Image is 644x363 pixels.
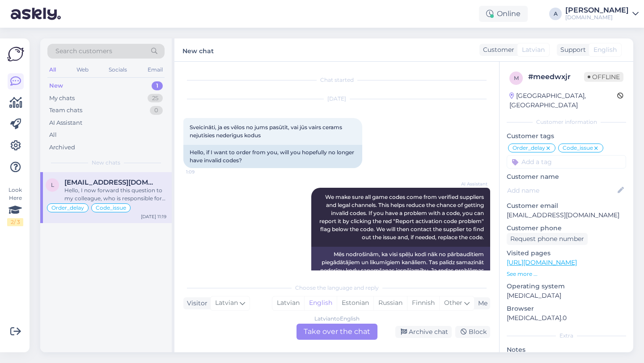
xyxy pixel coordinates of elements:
[593,45,617,55] span: English
[565,7,639,21] a: [PERSON_NAME][DOMAIN_NAME]
[55,46,112,56] span: Search customers
[96,205,126,211] span: Code_issue
[311,247,490,310] div: Mēs nodrošinām, ka visi spēļu kodi nāk no pārbaudītiem piegādātājiem un likumīgiem kanāliem. Tas ...
[183,95,490,103] div: [DATE]
[183,284,490,292] div: Choose the language and reply
[51,181,54,188] span: l
[528,72,584,82] div: # meedwxjr
[297,324,377,340] div: Take over the chat
[215,298,238,308] span: Latvian
[49,143,75,152] div: Archived
[107,64,129,76] div: Socials
[183,76,490,84] div: Chat started
[148,94,163,103] div: 25
[507,201,626,211] p: Customer email
[75,64,90,76] div: Web
[565,14,629,21] div: [DOMAIN_NAME]
[563,145,593,151] span: Code_issue
[584,72,623,82] span: Offline
[183,299,208,308] div: Visitor
[507,291,626,300] p: [MEDICAL_DATA]
[454,181,487,187] span: AI Assistant
[314,315,360,323] div: Latvian to English
[507,224,626,233] p: Customer phone
[49,81,63,90] div: New
[51,205,84,211] span: Order_delay
[507,332,626,340] div: Extra
[513,145,545,151] span: Order_delay
[182,44,214,56] label: New chat
[565,7,629,14] div: [PERSON_NAME]
[507,155,626,169] input: Add a tag
[507,131,626,141] p: Customer tags
[507,211,626,220] p: [EMAIL_ADDRESS][DOMAIN_NAME]
[507,313,626,323] p: [MEDICAL_DATA].0
[319,194,485,241] span: We make sure all game codes come from verified suppliers and legal channels. This helps reduce th...
[49,118,82,127] div: AI Assistant
[549,8,562,20] div: A
[304,296,337,310] div: English
[49,131,57,139] div: All
[479,45,514,55] div: Customer
[186,169,220,175] span: 1:09
[47,64,58,76] div: All
[373,296,407,310] div: Russian
[64,186,166,203] div: Hello, I now forward this question to my colleague, who is responsible for this. The reply will b...
[507,118,626,126] div: Customer information
[49,94,75,103] div: My chats
[522,45,545,55] span: Latvian
[7,218,23,226] div: 2 / 3
[507,258,577,266] a: [URL][DOMAIN_NAME]
[183,145,362,168] div: Hello, if I want to order from you, will you hopefully no longer have invalid codes?
[514,75,519,81] span: m
[444,299,462,307] span: Other
[479,6,528,22] div: Online
[507,304,626,313] p: Browser
[272,296,304,310] div: Latvian
[337,296,373,310] div: Estonian
[507,233,588,245] div: Request phone number
[507,172,626,181] p: Customer name
[455,326,490,338] div: Block
[509,91,617,110] div: [GEOGRAPHIC_DATA], [GEOGRAPHIC_DATA]
[49,106,82,115] div: Team chats
[141,213,166,220] div: [DATE] 11:19
[150,106,163,115] div: 0
[190,124,343,139] span: Sveicināti, ja es vēlos no jums pasūtīt, vai jūs vairs cerams nejutīsies nederīgus kodus
[507,282,626,291] p: Operating system
[557,45,586,55] div: Support
[407,296,439,310] div: Finnish
[507,345,626,355] p: Notes
[7,46,24,63] img: Askly Logo
[507,249,626,258] p: Visited pages
[64,178,157,186] span: ludmilajurkane@inbox.lv
[475,299,487,308] div: Me
[7,186,23,226] div: Look Here
[507,270,626,278] p: See more ...
[146,64,165,76] div: Email
[395,326,452,338] div: Archive chat
[152,81,163,90] div: 1
[92,159,120,167] span: New chats
[507,186,616,195] input: Add name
